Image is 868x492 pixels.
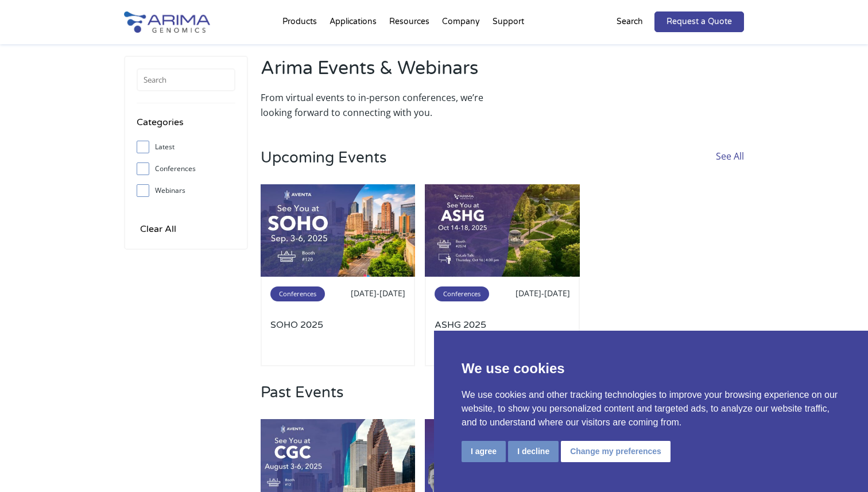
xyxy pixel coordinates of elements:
img: ashg-2025-500x300.jpg [425,184,580,277]
button: Change my preferences [561,441,671,462]
p: Search [617,14,643,29]
span: Conferences [435,286,489,301]
span: [DATE]-[DATE] [351,288,405,299]
img: Arima-Genomics-logo [124,11,210,33]
label: Latest [137,138,235,156]
button: I agree [462,441,506,462]
label: Conferences [137,160,235,177]
label: Webinars [137,182,235,199]
h3: Upcoming Events [261,149,386,184]
a: ASHG 2025 [435,319,570,357]
p: From virtual events to in-person conferences, we’re looking forward to connecting with you. [261,90,497,120]
p: We use cookies and other tracking technologies to improve your browsing experience on our website... [462,388,840,429]
a: See All [716,149,744,184]
a: Request a Quote [654,11,744,32]
span: [DATE]-[DATE] [516,288,570,299]
a: SOHO 2025 [270,319,406,357]
p: We use cookies [462,358,840,379]
h4: Categories [137,115,235,138]
h2: Arima Events & Webinars [261,56,497,90]
span: Conferences [270,286,325,301]
img: SOHO-2025-500x300.jpg [261,184,416,277]
h3: Past Events [261,383,343,419]
input: Clear All [137,221,180,237]
button: I decline [508,441,559,462]
input: Search [137,68,235,91]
